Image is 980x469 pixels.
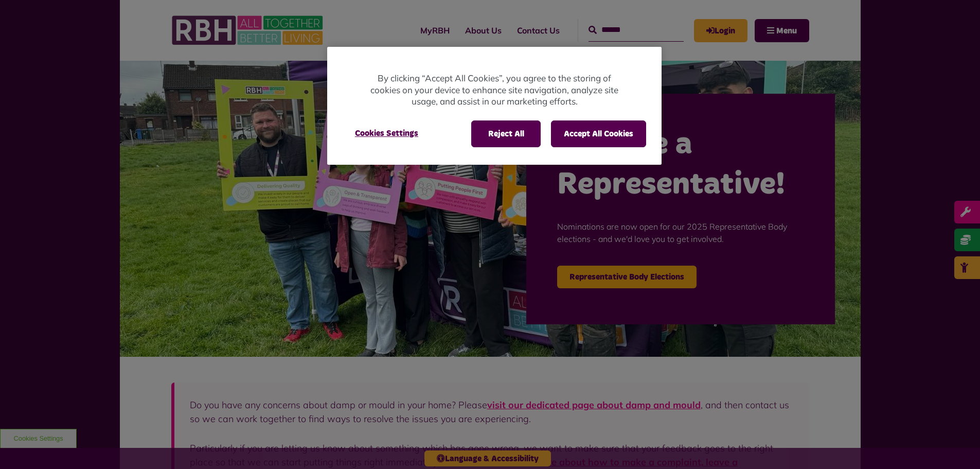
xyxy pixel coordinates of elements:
div: Privacy [327,47,662,165]
div: Cookie banner [327,47,662,165]
p: By clicking “Accept All Cookies”, you agree to the storing of cookies on your device to enhance s... [368,73,620,108]
button: Cookies Settings [343,120,431,146]
button: Reject All [471,120,541,147]
button: Accept All Cookies [551,120,646,147]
